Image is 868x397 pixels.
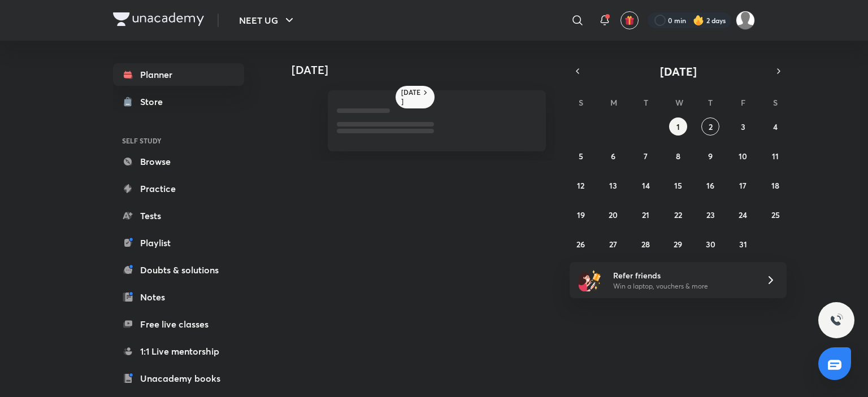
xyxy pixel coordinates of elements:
[576,239,585,250] abbr: October 26, 2025
[113,259,244,281] a: Doubts & solutions
[739,180,747,191] abbr: October 17, 2025
[736,11,755,30] img: Kebir Hasan Sk
[706,210,715,220] abbr: October 23, 2025
[674,210,682,220] abbr: October 22, 2025
[572,176,590,194] button: October 12, 2025
[642,180,650,191] abbr: October 14, 2025
[637,147,655,165] button: October 7, 2025
[773,97,778,108] abbr: Saturday
[669,147,687,165] button: October 8, 2025
[675,97,683,108] abbr: Wednesday
[701,235,719,253] button: October 30, 2025
[232,9,303,32] button: NEET UG
[113,367,244,390] a: Unacademy books
[609,239,617,250] abbr: October 27, 2025
[669,117,687,136] button: October 1, 2025
[771,180,779,191] abbr: October 18, 2025
[579,269,601,291] img: referral
[708,97,713,108] abbr: Thursday
[604,235,622,253] button: October 27, 2025
[644,97,648,108] abbr: Tuesday
[604,176,622,194] button: October 13, 2025
[572,147,590,165] button: October 5, 2025
[401,88,421,106] h6: [DATE]
[113,313,244,335] a: Free live classes
[641,239,650,250] abbr: October 28, 2025
[113,12,204,26] img: Company Logo
[669,206,687,224] button: October 22, 2025
[766,206,784,224] button: October 25, 2025
[611,151,615,162] abbr: October 6, 2025
[604,147,622,165] button: October 6, 2025
[572,235,590,253] button: October 26, 2025
[693,15,704,26] img: streak
[734,206,752,224] button: October 24, 2025
[624,15,635,25] img: avatar
[701,147,719,165] button: October 9, 2025
[708,151,713,162] abbr: October 9, 2025
[577,210,585,220] abbr: October 19, 2025
[660,64,697,79] span: [DATE]
[637,176,655,194] button: October 14, 2025
[577,180,584,191] abbr: October 12, 2025
[739,239,747,250] abbr: October 31, 2025
[604,206,622,224] button: October 20, 2025
[620,11,639,29] button: avatar
[579,97,583,108] abbr: Sunday
[772,151,779,162] abbr: October 11, 2025
[739,210,747,220] abbr: October 24, 2025
[292,63,557,77] h4: [DATE]
[572,206,590,224] button: October 19, 2025
[140,95,170,108] div: Store
[113,177,244,200] a: Practice
[642,210,649,220] abbr: October 21, 2025
[613,281,752,291] p: Win a laptop, vouchers & more
[669,235,687,253] button: October 29, 2025
[579,151,583,162] abbr: October 5, 2025
[773,121,778,132] abbr: October 4, 2025
[113,150,244,173] a: Browse
[113,131,244,150] h6: SELF STUDY
[830,313,843,327] img: ttu
[734,117,752,136] button: October 3, 2025
[113,90,244,113] a: Store
[676,121,680,132] abbr: October 1, 2025
[766,176,784,194] button: October 18, 2025
[701,117,719,136] button: October 2, 2025
[734,147,752,165] button: October 10, 2025
[706,180,714,191] abbr: October 16, 2025
[113,204,244,227] a: Tests
[613,269,752,281] h6: Refer friends
[644,151,648,162] abbr: October 7, 2025
[734,235,752,253] button: October 31, 2025
[741,97,745,108] abbr: Friday
[113,286,244,308] a: Notes
[771,210,780,220] abbr: October 25, 2025
[739,151,747,162] abbr: October 10, 2025
[674,180,682,191] abbr: October 15, 2025
[113,232,244,254] a: Playlist
[709,121,713,132] abbr: October 2, 2025
[637,235,655,253] button: October 28, 2025
[676,151,680,162] abbr: October 8, 2025
[113,340,244,363] a: 1:1 Live mentorship
[766,117,784,136] button: October 4, 2025
[701,176,719,194] button: October 16, 2025
[637,206,655,224] button: October 21, 2025
[766,147,784,165] button: October 11, 2025
[585,63,771,79] button: [DATE]
[609,180,617,191] abbr: October 13, 2025
[113,63,244,86] a: Planner
[741,121,745,132] abbr: October 3, 2025
[113,12,204,29] a: Company Logo
[734,176,752,194] button: October 17, 2025
[609,210,618,220] abbr: October 20, 2025
[669,176,687,194] button: October 15, 2025
[701,206,719,224] button: October 23, 2025
[706,239,715,250] abbr: October 30, 2025
[674,239,682,250] abbr: October 29, 2025
[610,97,617,108] abbr: Monday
